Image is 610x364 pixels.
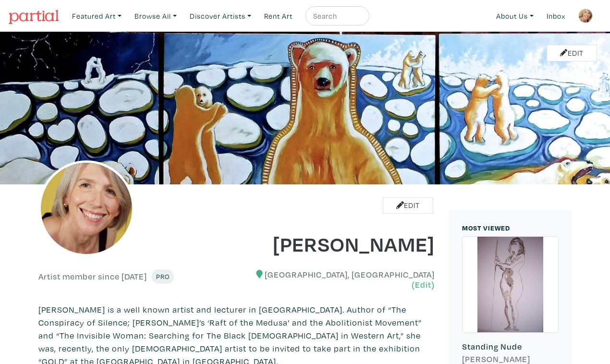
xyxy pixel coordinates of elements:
a: Discover Artists [185,6,256,26]
a: (Edit) [412,279,435,290]
img: phpThumb.php [578,9,593,23]
a: Inbox [542,6,570,26]
h6: Artist member since [DATE] [38,271,147,282]
a: Edit [383,197,433,214]
a: Browse All [130,6,181,26]
h1: [PERSON_NAME] [244,231,435,256]
a: Featured Art [68,6,126,26]
small: MOST VIEWED [462,223,510,232]
img: phpThumb.php [38,160,134,256]
span: Pro [156,272,170,281]
a: Rent Art [260,6,297,26]
a: About Us [492,6,538,26]
a: Edit [547,45,597,61]
h6: Standing Nude [462,341,559,352]
input: Search [312,10,360,22]
h6: [GEOGRAPHIC_DATA], [GEOGRAPHIC_DATA] [244,269,435,290]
